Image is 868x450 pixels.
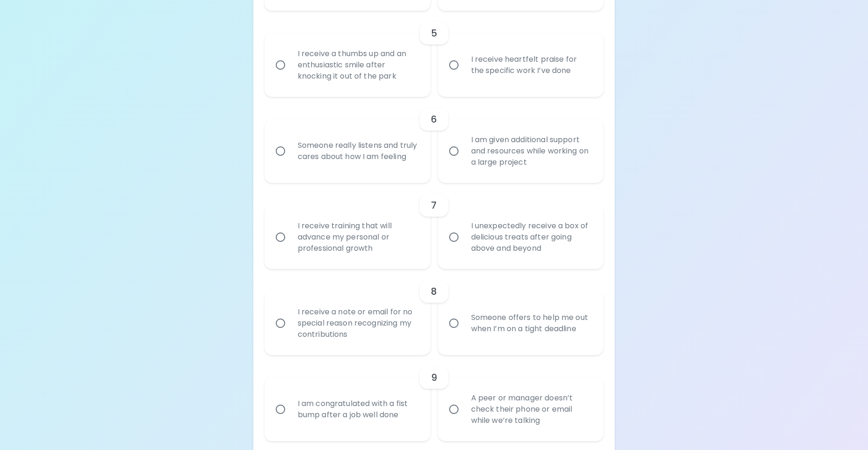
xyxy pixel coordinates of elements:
h6: 8 [431,284,437,299]
div: A peer or manager doesn’t check their phone or email while we’re talking [464,381,599,437]
div: I receive training that will advance my personal or professional growth [290,209,425,265]
div: I am given additional support and resources while working on a large project [464,123,599,179]
div: choice-group-check [265,183,604,269]
div: choice-group-check [265,11,604,97]
div: I unexpectedly receive a box of delicious treats after going above and beyond [464,209,599,265]
div: choice-group-check [265,97,604,183]
div: I am congratulated with a fist bump after a job well done [290,387,425,432]
div: Someone offers to help me out when I’m on a tight deadline [464,301,599,346]
h6: 5 [431,26,437,41]
div: I receive a thumbs up and an enthusiastic smile after knocking it out of the park [290,37,425,93]
div: choice-group-check [265,355,604,441]
div: Someone really listens and truly cares about how I am feeling [290,129,425,174]
div: choice-group-check [265,269,604,355]
div: I receive heartfelt praise for the specific work I’ve done [464,43,599,87]
h6: 6 [431,112,437,127]
h6: 7 [431,198,437,213]
div: I receive a note or email for no special reason recognizing my contributions [290,295,425,351]
h6: 9 [431,370,437,385]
